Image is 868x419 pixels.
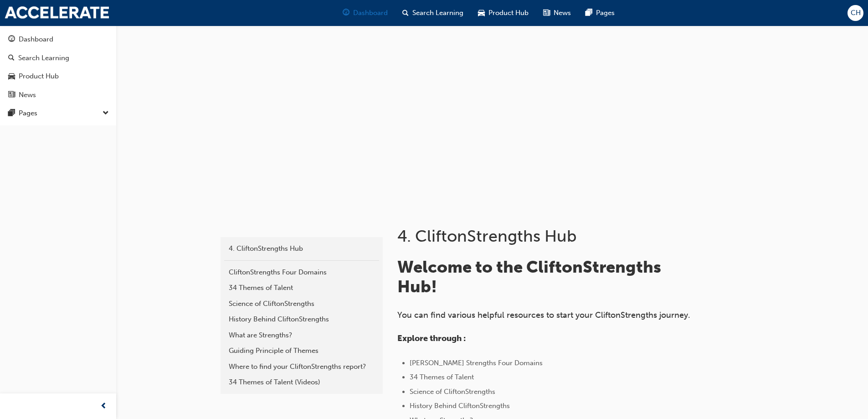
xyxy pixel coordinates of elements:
[224,343,379,359] a: Guiding Principle of Themes
[5,6,109,19] img: accelerate-hmca
[554,8,571,18] span: News
[402,7,409,19] span: search-icon
[335,4,395,22] a: guage-iconDashboard
[412,8,463,18] span: Search Learning
[488,8,529,18] span: Product Hub
[397,310,690,320] span: You can find various helpful resources to start your CliftonStrengths journey.
[395,4,471,22] a: search-iconSearch Learning
[8,54,15,62] span: search-icon
[586,7,592,19] span: pages-icon
[229,346,375,356] div: Guiding Principle of Themes
[224,374,379,390] a: 34 Themes of Talent (Videos)
[397,333,466,343] span: Explore through :
[410,388,495,396] span: Science of CliftonStrengths
[410,402,510,410] span: History Behind CliftonStrengths
[4,105,113,122] button: Pages
[4,31,113,48] a: Dashboard
[18,53,69,63] div: Search Learning
[397,226,696,246] h1: 4. CliftonStrengths Hub
[229,243,375,254] div: 4. CliftonStrengths Hub
[4,68,113,85] a: Product Hub
[4,87,113,103] a: News
[229,362,375,372] div: Where to find your CliftonStrengths report?
[596,8,615,18] span: Pages
[8,72,15,81] span: car-icon
[543,7,550,19] span: news-icon
[229,267,375,278] div: CliftonStrengths Four Domains
[19,108,37,119] div: Pages
[851,8,861,18] span: CH
[100,401,107,412] span: prev-icon
[410,359,543,367] span: [PERSON_NAME] Strengths Four Domains
[847,5,863,21] button: CH
[229,299,375,309] div: Science of CliftonStrengths
[4,50,113,67] a: Search Learning
[471,4,536,22] a: car-iconProduct Hub
[229,377,375,388] div: 34 Themes of Talent (Videos)
[343,7,349,19] span: guage-icon
[410,373,474,381] span: 34 Themes of Talent
[229,314,375,325] div: History Behind CliftonStrengths
[19,71,59,82] div: Product Hub
[103,108,109,119] span: down-icon
[19,34,53,45] div: Dashboard
[8,36,15,44] span: guage-icon
[224,264,379,280] a: CliftonStrengths Four Domains
[578,4,622,22] a: pages-iconPages
[229,283,375,293] div: 34 Themes of Talent
[224,327,379,343] a: What are Strengths?
[224,280,379,296] a: 34 Themes of Talent
[353,8,388,18] span: Dashboard
[8,91,15,99] span: news-icon
[397,257,665,297] span: Welcome to the CliftonStrengths Hub!
[224,241,379,257] a: 4. CliftonStrengths Hub
[224,311,379,327] a: History Behind CliftonStrengths
[224,296,379,312] a: Science of CliftonStrengths
[4,29,113,105] button: DashboardSearch LearningProduct HubNews
[224,359,379,375] a: Where to find your CliftonStrengths report?
[8,109,15,118] span: pages-icon
[229,330,375,341] div: What are Strengths?
[19,90,36,100] div: News
[536,4,578,22] a: news-iconNews
[478,7,485,19] span: car-icon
